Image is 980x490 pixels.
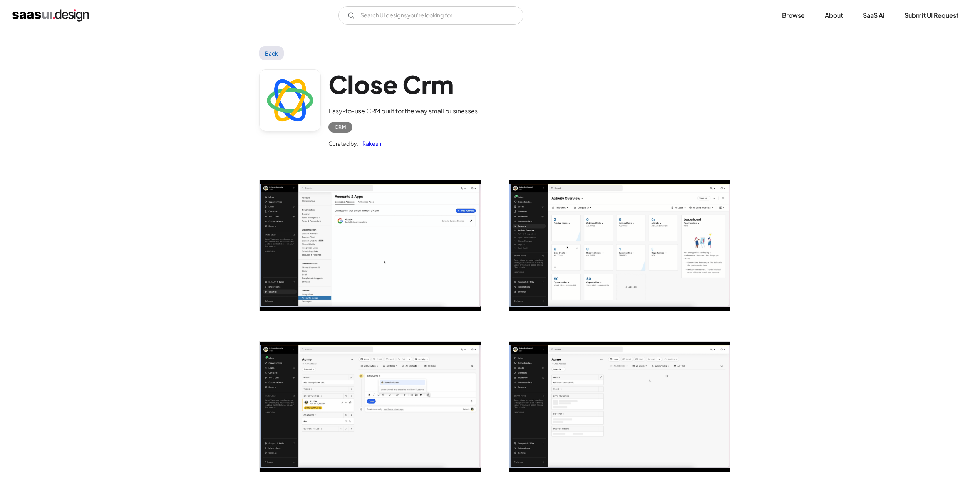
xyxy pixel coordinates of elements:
img: 667d3e724c66b791b06afbf1_close%20crm%20add%20note%20on%20contact.png [260,342,481,472]
img: 667d3e7165b126af83a6dfc0_close%20crm%20contact%20details.png [509,342,730,472]
a: Back [259,46,284,60]
h1: Close Crm [328,69,478,99]
a: home [12,9,89,22]
a: open lightbox [509,180,730,311]
a: About [816,7,852,24]
img: 667d3e727404bb2e04c0ed5e_close%20crm%20activity%20overview.png [509,180,730,311]
a: open lightbox [260,180,481,311]
input: Search UI designs you're looking for... [338,6,523,25]
a: open lightbox [260,342,481,472]
div: CRM [335,123,346,132]
a: Browse [773,7,814,24]
a: Rakesh [358,139,381,148]
img: 667d3e72458bb01af5b69844_close%20crm%20acounts%20apps.png [260,180,481,311]
a: Submit UI Request [895,7,968,24]
form: Email Form [338,6,523,25]
div: Easy-to-use CRM built for the way small businesses [328,106,478,116]
a: open lightbox [509,342,730,472]
a: SaaS Ai [854,7,894,24]
div: Curated by: [328,139,358,148]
